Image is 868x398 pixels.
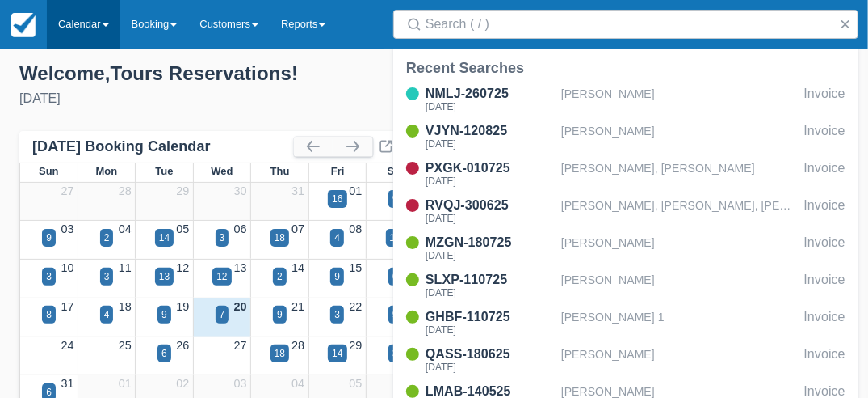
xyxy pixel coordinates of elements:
a: 13 [234,261,247,274]
span: Tue [155,165,173,177]
a: 18 [119,300,132,313]
a: 27 [61,184,73,197]
a: 14 [291,261,304,274]
a: SLXP-110725[DATE][PERSON_NAME]Invoice [393,270,858,301]
a: 12 [176,261,189,274]
a: 20 [234,300,247,313]
span: Fri [331,165,345,177]
div: 13 [159,269,170,284]
div: VJYN-120825 [426,121,555,141]
a: MZGN-180725[DATE][PERSON_NAME]Invoice [393,233,858,264]
div: Invoice [804,233,845,264]
a: RVQJ-300625[DATE][PERSON_NAME], [PERSON_NAME], [PERSON_NAME], [PERSON_NAME]Invoice [393,196,858,227]
a: 03 [234,377,247,390]
div: [PERSON_NAME] [561,121,798,152]
div: Welcome , Tours Reservations ! [19,61,421,86]
a: 29 [350,339,363,352]
div: [PERSON_NAME] [561,270,798,301]
a: 28 [119,184,132,197]
div: Invoice [804,345,845,375]
div: [DATE] [426,251,555,260]
div: 3 [46,269,52,284]
div: NMLJ-260725 [426,84,555,104]
a: 04 [291,377,304,390]
div: [DATE] [426,288,555,298]
div: Invoice [804,196,845,227]
div: 18 [275,231,285,245]
a: 31 [291,184,304,197]
div: Invoice [804,159,845,189]
a: 19 [176,300,189,313]
div: 8 [46,307,52,322]
div: 6 [161,346,167,361]
a: 11 [119,261,132,274]
a: 26 [176,339,189,352]
div: 3 [334,307,340,322]
div: Recent Searches [406,58,845,78]
a: 01 [119,377,132,390]
div: 3 [104,269,110,284]
span: Sun [39,165,58,177]
a: 05 [350,377,363,390]
a: 28 [291,339,304,352]
div: 2 [104,231,110,245]
div: QASS-180625 [426,345,555,364]
a: VJYN-120825[DATE][PERSON_NAME]Invoice [393,121,858,152]
div: [PERSON_NAME] [561,345,798,375]
span: Sat [388,165,404,177]
div: SLXP-110725 [426,270,555,290]
div: [DATE] [19,89,421,108]
div: Invoice [804,121,845,152]
div: PXGK-010725 [426,159,555,178]
a: PXGK-010725[DATE][PERSON_NAME], [PERSON_NAME]Invoice [393,159,858,189]
a: 04 [119,222,132,235]
a: 30 [234,184,247,197]
div: [PERSON_NAME], [PERSON_NAME], [PERSON_NAME], [PERSON_NAME] [561,196,798,227]
div: 6 [392,269,398,284]
div: 16 [332,192,342,206]
a: 05 [176,222,189,235]
div: 9 [161,307,167,322]
span: Wed [211,165,233,177]
input: Search ( / ) [426,10,832,39]
div: [DATE] [426,102,555,112]
a: 08 [350,222,363,235]
div: 9 [277,307,283,322]
div: [DATE] [426,139,555,149]
div: [PERSON_NAME] 1 [561,307,798,338]
a: 27 [234,339,247,352]
div: 4 [104,307,110,322]
div: GHBF-110725 [426,307,555,327]
div: [DATE] [426,214,555,223]
div: 12 [216,269,227,284]
div: 3 [392,346,398,361]
div: Invoice [804,84,845,115]
a: 17 [61,300,73,313]
div: RVQJ-300625 [426,196,555,215]
div: 14 [332,346,342,361]
div: 3 [220,231,225,245]
div: 9 [46,231,52,245]
a: 24 [61,339,73,352]
a: 07 [291,222,304,235]
div: 7 [220,307,225,322]
span: Mon [96,165,118,177]
div: [DATE] [426,325,555,335]
a: 25 [119,339,132,352]
div: 9 [334,269,340,284]
div: 18 [275,346,285,361]
div: 9 [392,192,398,206]
div: 14 [159,231,170,245]
a: 21 [291,300,304,313]
div: Invoice [804,307,845,338]
div: 4 [334,231,340,245]
a: 15 [350,261,363,274]
div: 2 [277,269,283,284]
a: 31 [61,377,73,390]
div: Invoice [804,270,845,301]
a: 10 [61,261,73,274]
div: MZGN-180725 [426,233,555,252]
div: [PERSON_NAME] [561,233,798,264]
img: checkfront-main-nav-mini-logo.png [11,13,36,37]
span: Thu [270,165,290,177]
